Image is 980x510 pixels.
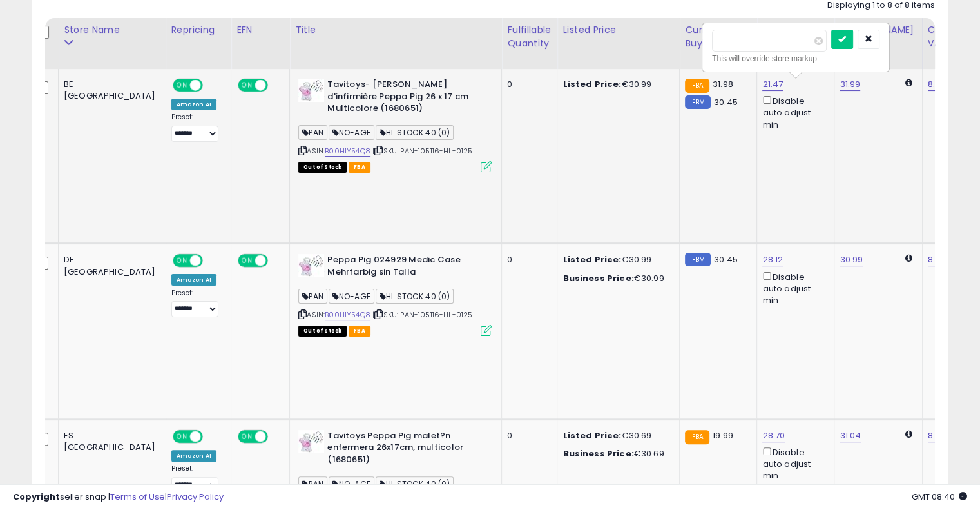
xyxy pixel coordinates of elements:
span: ON [174,80,190,91]
div: 0 [507,430,547,442]
span: | SKU: PAN-105116-HL-0125 [372,146,472,156]
a: 8.22 [928,253,946,266]
span: OFF [200,80,221,91]
div: [PERSON_NAME] [840,23,916,37]
div: EFN [236,23,284,37]
div: Current Buybox Price [685,23,751,50]
strong: Copyright [13,491,60,503]
div: Title [295,23,496,37]
div: Disable auto adjust min [762,445,824,482]
div: Listed Price [562,23,674,37]
div: 0 [507,79,547,90]
div: Fulfillable Quantity [507,23,552,50]
b: Business Price: [562,272,633,284]
a: 31.99 [840,78,860,91]
div: Store Name [64,23,160,37]
img: 41keJ1+G6WL._SL40_.jpg [298,79,324,102]
a: Privacy Policy [167,491,224,503]
small: FBA [685,430,709,444]
span: All listings that are currently out of stock and unavailable for purchase on Amazon [298,162,347,173]
div: €30.99 [562,273,669,284]
div: €30.99 [562,79,669,90]
span: PAN [298,289,327,304]
div: This will override store markup [712,52,879,65]
div: seller snap | | [13,491,224,504]
div: Preset: [171,113,222,142]
span: FBA [349,326,370,337]
span: OFF [266,431,287,442]
span: 30.45 [714,96,738,108]
a: 31.04 [840,429,861,442]
span: OFF [200,431,221,442]
span: HL STOCK 40 (0) [376,289,454,304]
div: €30.69 [562,448,669,460]
a: 21.47 [762,78,783,91]
div: €30.69 [562,430,669,442]
span: PAN [298,125,327,140]
b: Tavitoys- [PERSON_NAME] d'infirmière Peppa Pig 26 x 17 cm Multicolore (1680651) [327,79,484,118]
span: OFF [200,255,221,266]
span: FBA [349,162,370,173]
span: ON [239,80,255,91]
div: BE [GEOGRAPHIC_DATA] [64,79,156,102]
div: Preset: [171,464,222,493]
span: 31.98 [713,78,733,90]
span: 2025-10-7 08:40 GMT [912,491,967,503]
div: ASIN: [298,79,492,171]
a: B00H1Y54Q8 [325,309,370,320]
span: OFF [266,80,287,91]
span: HL STOCK 40 (0) [376,125,454,140]
small: FBM [685,95,710,109]
a: 28.12 [762,253,783,266]
span: 30.45 [714,253,738,266]
span: 19.99 [713,429,733,442]
img: 41keJ1+G6WL._SL40_.jpg [298,254,324,277]
div: Amazon AI [171,450,216,462]
span: ON [174,431,190,442]
span: | SKU: PAN-105116-HL-0125 [372,309,472,320]
div: DE [GEOGRAPHIC_DATA] [64,254,156,277]
a: 8.22 [928,429,946,442]
a: B00H1Y54Q8 [325,146,370,157]
div: Amazon AI [171,274,216,286]
b: Listed Price: [562,78,621,90]
span: All listings that are currently out of stock and unavailable for purchase on Amazon [298,326,347,337]
span: NO-AGE [329,289,374,304]
a: Terms of Use [110,491,165,503]
a: 30.99 [840,253,863,266]
b: Business Price: [562,447,633,460]
b: Listed Price: [562,429,621,442]
span: ON [239,431,255,442]
div: €30.99 [562,254,669,266]
div: Repricing [171,23,226,37]
div: Preset: [171,289,222,318]
div: Disable auto adjust min [762,93,824,131]
span: NO-AGE [329,125,374,140]
a: 28.70 [762,429,785,442]
span: ON [239,255,255,266]
b: Peppa Pig 024929 Medic Case Mehrfarbig sin Talla [327,254,484,281]
span: OFF [266,255,287,266]
a: 8.22 [928,78,946,91]
span: ON [174,255,190,266]
div: 0 [507,254,547,266]
small: FBA [685,79,709,93]
div: Amazon AI [171,99,216,110]
div: ES [GEOGRAPHIC_DATA] [64,430,156,453]
div: Disable auto adjust min [762,270,824,307]
img: 41keJ1+G6WL._SL40_.jpg [298,430,324,453]
div: ASIN: [298,254,492,335]
b: Listed Price: [562,253,621,266]
b: Tavitoys Peppa Pig malet?n enfermera 26x17cm, multicolor (1680651) [327,430,484,469]
small: FBM [685,253,710,266]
